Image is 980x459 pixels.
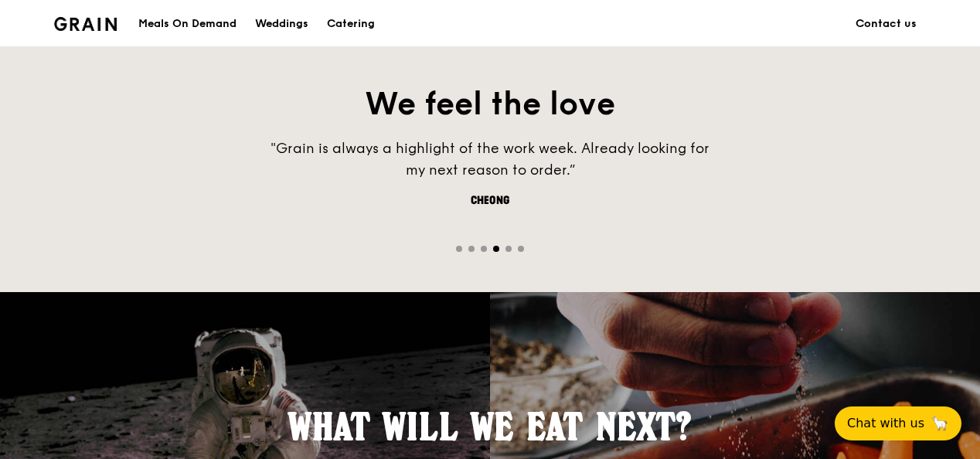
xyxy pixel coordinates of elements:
a: Contact us [846,1,926,47]
span: Go to slide 6 [518,246,524,252]
div: Catering [327,1,375,47]
a: Catering [318,1,384,47]
span: Go to slide 3 [481,246,487,252]
span: Go to slide 1 [456,246,462,252]
a: Weddings [246,1,318,47]
div: Meals On Demand [138,1,236,47]
div: "Grain is always a highlight of the work week. Already looking for my next reason to order.” [258,138,722,181]
span: Go to slide 5 [505,246,512,252]
span: Go to slide 4 [493,246,499,252]
img: Grain [54,17,117,31]
span: Go to slide 2 [468,246,475,252]
span: 🦙 [931,414,949,433]
div: Weddings [255,1,308,47]
button: Chat with us🦙 [835,406,961,440]
span: What will we eat next? [288,404,692,449]
span: Chat with us [847,414,924,433]
div: Cheong [258,193,722,209]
